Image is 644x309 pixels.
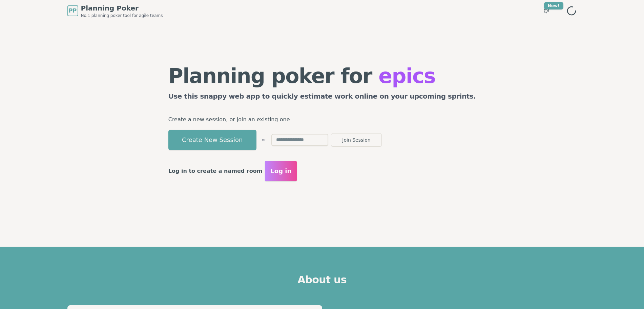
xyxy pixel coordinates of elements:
[269,166,290,176] span: Log in
[540,5,553,17] button: New!
[168,166,263,176] p: Log in to create a named room
[69,7,77,15] span: PP
[81,13,163,18] span: No.1 planning poker tool for agile teams
[264,161,295,181] button: Log in
[67,274,577,289] h2: About us
[168,91,476,104] h2: Use this snappy web app to quickly estimate work online on your upcoming sprints.
[168,66,476,86] h1: Planning poker for
[168,130,256,150] button: Create New Session
[168,115,476,124] p: Create a new session, or join an existing one
[81,3,163,13] span: Planning Poker
[544,2,563,9] div: New!
[378,64,435,88] span: epics
[67,3,163,18] a: PPPlanning PokerNo.1 planning poker tool for agile teams
[331,133,382,147] button: Join Session
[262,137,266,143] span: or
